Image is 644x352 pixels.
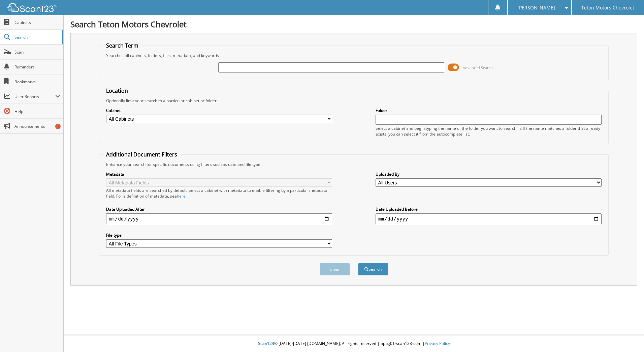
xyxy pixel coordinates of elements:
input: end [376,213,602,224]
span: Scan [14,49,60,55]
span: Teton Motors Chevrolet [581,6,634,10]
div: Searches all cabinets, folders, files, metadata, and keywords [103,53,605,58]
legend: Location [103,87,131,94]
h1: Search Teton Motors Chevrolet [70,19,637,30]
a: Privacy Policy [425,341,450,346]
div: 1 [55,124,61,129]
div: All metadata fields are searched by default. Select a cabinet with metadata to enable filtering b... [106,187,332,199]
span: Cabinets [14,20,60,25]
span: [PERSON_NAME] [517,6,555,10]
div: Select a cabinet and begin typing the name of the folder you want to search in. If the name match... [376,125,602,137]
button: Clear [320,263,350,275]
legend: Search Term [103,42,142,49]
div: Enhance your search for specific documents using filters such as date and file type. [103,162,605,167]
label: Date Uploaded After [106,206,332,212]
span: Announcements [14,123,60,129]
span: User Reports [14,94,55,99]
button: Search [358,263,388,275]
legend: Additional Document Filters [103,151,181,158]
span: Search [14,34,59,40]
label: Date Uploaded Before [376,206,602,212]
label: Folder [376,108,602,113]
iframe: Chat Widget [610,320,644,352]
span: Bookmarks [14,79,60,85]
span: Reminders [14,64,60,70]
div: Optionally limit your search to a particular cabinet or folder [103,98,605,104]
label: Metadata [106,171,332,177]
div: © [DATE]-[DATE] [DOMAIN_NAME]. All rights reserved | appg01-scan123-com | [64,335,644,352]
input: start [106,213,332,224]
label: Uploaded By [376,171,602,177]
img: scan123-logo-white.svg [7,3,57,12]
label: Cabinet [106,108,332,113]
span: Help [14,109,60,114]
a: here [177,193,186,199]
span: Advanced Search [463,65,493,70]
span: Scan123 [258,341,274,346]
label: File type [106,232,332,238]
